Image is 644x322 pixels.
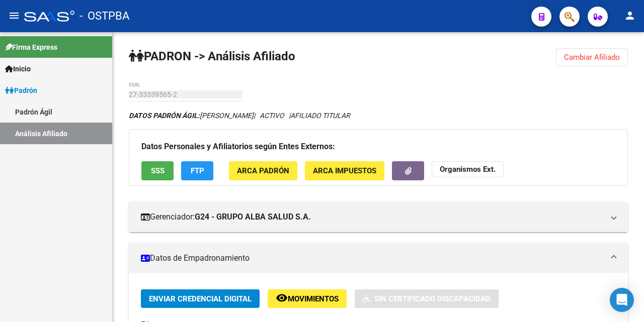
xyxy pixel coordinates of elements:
mat-expansion-panel-header: Gerenciador:G24 - GRUPO ALBA SALUD S.A. [129,202,628,232]
span: Firma Express [5,42,57,53]
span: Sin Certificado Discapacidad [374,294,491,303]
span: Padrón [5,85,37,96]
button: Movimientos [268,289,347,308]
span: Movimientos [288,294,339,303]
strong: PADRON -> Análisis Afiliado [129,49,295,63]
mat-expansion-panel-header: Datos de Empadronamiento [129,243,628,273]
i: | ACTIVO | [129,112,350,120]
mat-panel-title: Datos de Empadronamiento [141,253,604,264]
span: Enviar Credencial Digital [149,294,252,303]
button: Sin Certificado Discapacidad [355,289,499,308]
span: Cambiar Afiliado [564,53,620,62]
span: - OSTPBA [79,5,129,27]
strong: G24 - GRUPO ALBA SALUD S.A. [195,211,311,223]
mat-icon: menu [8,10,20,22]
mat-icon: remove_red_eye [276,292,288,304]
button: ARCA Impuestos [305,161,384,180]
span: ARCA Padrón [237,167,289,176]
span: AFILIADO TITULAR [290,112,350,120]
strong: DATOS PADRÓN ÁGIL: [129,112,200,120]
mat-icon: person [624,10,636,22]
span: SSS [151,167,165,176]
button: ARCA Padrón [229,161,297,180]
button: SSS [141,161,174,180]
div: Open Intercom Messenger [610,288,634,312]
span: [PERSON_NAME] [129,112,254,120]
span: ARCA Impuestos [313,167,376,176]
h3: Datos Personales y Afiliatorios según Entes Externos: [141,140,615,154]
button: Cambiar Afiliado [556,48,628,66]
button: FTP [181,161,213,180]
button: Organismos Ext. [432,161,504,177]
span: FTP [191,167,204,176]
span: Inicio [5,63,31,74]
button: Enviar Credencial Digital [141,289,260,308]
mat-panel-title: Gerenciador: [141,211,604,223]
strong: Organismos Ext. [440,165,496,174]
